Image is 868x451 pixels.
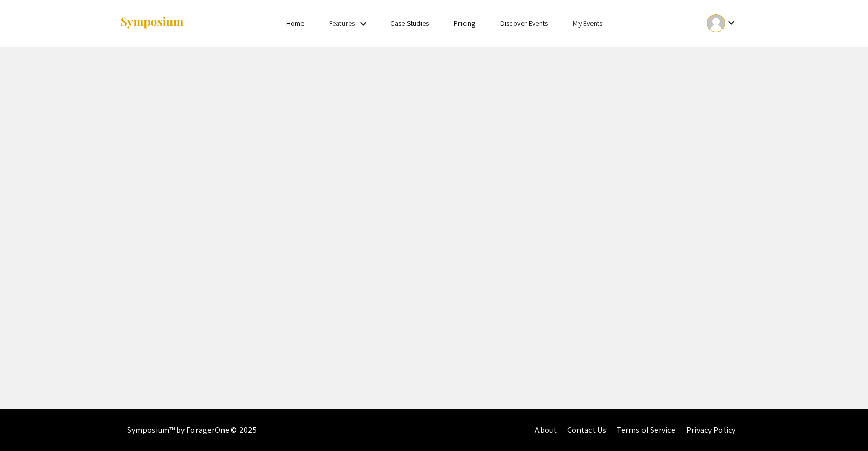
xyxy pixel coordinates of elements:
a: Features [329,19,355,28]
a: Pricing [454,19,475,28]
img: Symposium by ForagerOne [120,16,185,30]
button: Expand account dropdown [696,11,748,35]
a: About [535,425,557,435]
a: My Events [573,19,602,28]
mat-icon: Expand account dropdown [725,17,738,29]
a: Privacy Policy [686,425,735,435]
a: Terms of Service [616,425,676,435]
a: Case Studies [390,19,429,28]
a: Home [286,19,304,28]
div: Symposium™ by ForagerOne © 2025 [127,409,257,451]
mat-icon: Expand Features list [357,18,370,30]
a: Contact Us [567,425,606,435]
a: Discover Events [500,19,548,28]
